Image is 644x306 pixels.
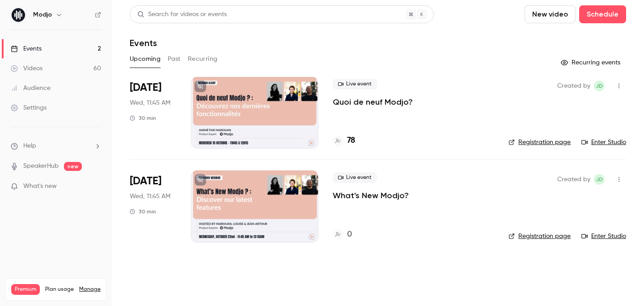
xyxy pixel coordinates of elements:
[596,81,603,91] span: JD
[333,97,413,107] a: Quoi de neuf Modjo?
[45,286,74,293] span: Plan usage
[557,174,590,185] span: Created by
[130,98,170,107] span: Wed, 11:45 AM
[347,229,352,241] h4: 0
[333,135,355,147] a: 78
[508,232,571,241] a: Registration page
[11,84,51,93] div: Audience
[333,172,377,183] span: Live event
[23,141,36,151] span: Help
[333,79,377,89] span: Live event
[508,138,571,147] a: Registration page
[23,161,59,171] a: SpeakerHub
[594,174,605,185] span: Jean-Arthur Dujoncquoy
[130,208,156,215] div: 30 min
[11,64,42,73] div: Videos
[581,232,626,241] a: Enter Studio
[23,182,57,191] span: What's new
[333,229,352,241] a: 0
[90,183,101,191] iframe: Noticeable Trigger
[188,52,218,66] button: Recurring
[333,190,409,201] a: What's New Modjo?
[130,174,161,188] span: [DATE]
[557,55,626,70] button: Recurring events
[137,10,227,19] div: Search for videos or events
[579,5,626,23] button: Schedule
[596,174,603,185] span: JD
[64,162,82,171] span: new
[525,5,576,23] button: New video
[130,81,161,95] span: [DATE]
[79,286,101,293] a: Manage
[130,115,156,122] div: 30 min
[33,10,52,19] h6: Modjo
[130,170,177,242] div: Oct 22 Wed, 11:45 AM (Europe/Paris)
[11,44,42,53] div: Events
[11,103,47,112] div: Settings
[11,8,25,22] img: Modjo
[581,138,626,147] a: Enter Studio
[130,52,161,66] button: Upcoming
[130,38,157,48] h1: Events
[130,77,177,149] div: Oct 15 Wed, 11:45 AM (Europe/Paris)
[168,52,181,66] button: Past
[130,192,170,201] span: Wed, 11:45 AM
[347,135,355,147] h4: 78
[557,81,590,91] span: Created by
[11,284,40,295] span: Premium
[11,141,101,151] li: help-dropdown-opener
[594,81,605,91] span: Jean-Arthur Dujoncquoy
